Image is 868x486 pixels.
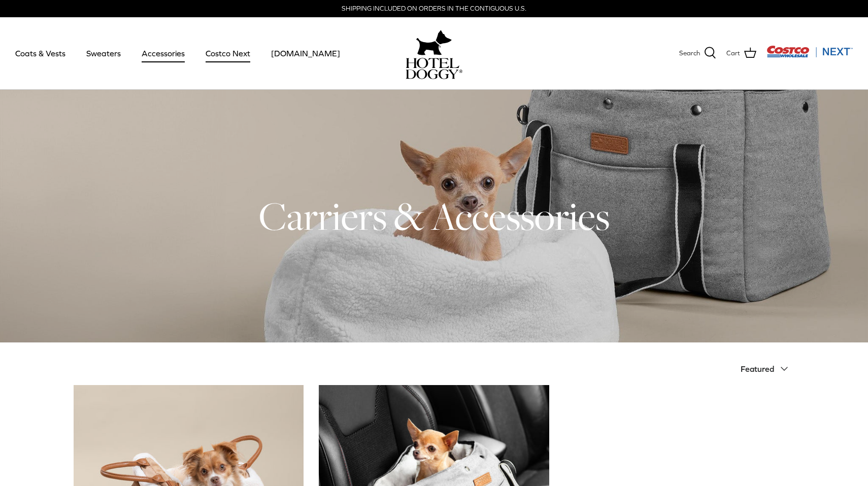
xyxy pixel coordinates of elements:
span: Featured [741,364,774,373]
img: hoteldoggy.com [416,27,452,58]
a: [DOMAIN_NAME] [262,36,349,71]
button: Featured [741,358,794,380]
a: Visit Costco Next [766,52,853,59]
img: hoteldoggycom [406,58,462,79]
a: Sweaters [77,36,130,71]
a: Accessories [132,36,194,71]
img: Costco Next [766,45,853,58]
a: Coats & Vests [6,36,75,71]
h1: Carriers & Accessories [74,191,794,241]
a: Costco Next [196,36,259,71]
a: Cart [726,47,756,60]
a: Search [679,47,716,60]
span: Search [679,48,700,59]
span: Cart [726,48,740,59]
a: hoteldoggy.com hoteldoggycom [406,27,462,79]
